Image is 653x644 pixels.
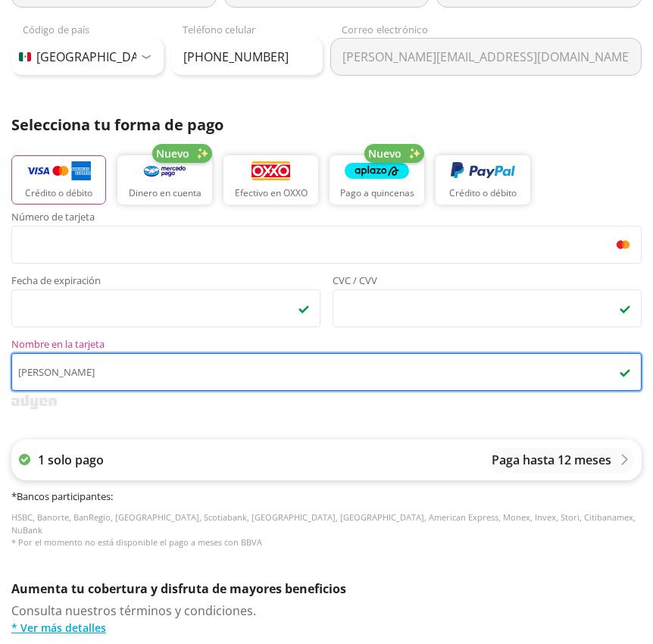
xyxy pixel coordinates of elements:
[340,186,414,200] p: Pago a quincenas
[25,186,92,200] p: Crédito o débito
[19,52,31,61] img: MX
[449,186,517,200] p: Crédito o débito
[11,114,642,136] p: Selecciona tu forma de pago
[298,302,310,314] img: checkmark
[117,155,212,205] button: Dinero en cuenta
[330,38,642,76] input: Correo electrónico
[18,294,314,323] iframe: Iframe de la fecha de caducidad de la tarjeta asegurada
[11,339,642,353] span: Nombre en la tarjeta
[11,155,106,205] button: Crédito o débito
[11,602,642,636] div: Consulta nuestros términos y condiciones.
[11,489,642,505] h6: * Bancos participantes :
[129,186,202,200] p: Dinero en cuenta
[156,145,189,161] span: Nuevo
[619,302,631,314] img: checkmark
[333,276,642,289] span: CVC / CVV
[11,620,642,636] a: * Ver más detalles
[619,366,631,378] img: checkmark
[11,276,320,289] span: Fecha de expiración
[330,155,424,205] button: Pago a quincenas
[339,294,635,323] iframe: Iframe del código de seguridad de la tarjeta asegurada
[11,212,642,226] span: Número de tarjeta
[11,511,642,549] p: HSBC, Banorte, BanRegio, [GEOGRAPHIC_DATA], Scotiabank, [GEOGRAPHIC_DATA], [GEOGRAPHIC_DATA], Ame...
[613,238,633,252] img: mc
[223,155,318,205] button: Efectivo en OXXO
[368,145,401,161] span: Nuevo
[171,38,323,76] input: Teléfono celular
[11,580,642,598] p: Aumenta tu cobertura y disfruta de mayores beneficios
[38,451,104,469] p: 1 solo pago
[580,571,653,644] iframe: Messagebird Livechat Widget
[11,353,642,391] input: Nombre en la tarjetacheckmark
[11,536,262,548] span: * Por el momento no está disponible el pago a meses con BBVA
[235,186,308,200] p: Efectivo en OXXO
[11,395,57,409] img: svg+xml;base64,PD94bWwgdmVyc2lvbj0iMS4wIiBlbmNvZGluZz0iVVRGLTgiPz4KPHN2ZyB3aWR0aD0iMzk2cHgiIGhlaW...
[436,155,530,205] button: Crédito o débito
[18,230,635,259] iframe: Iframe del número de tarjeta asegurada
[492,451,611,469] p: Paga hasta 12 meses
